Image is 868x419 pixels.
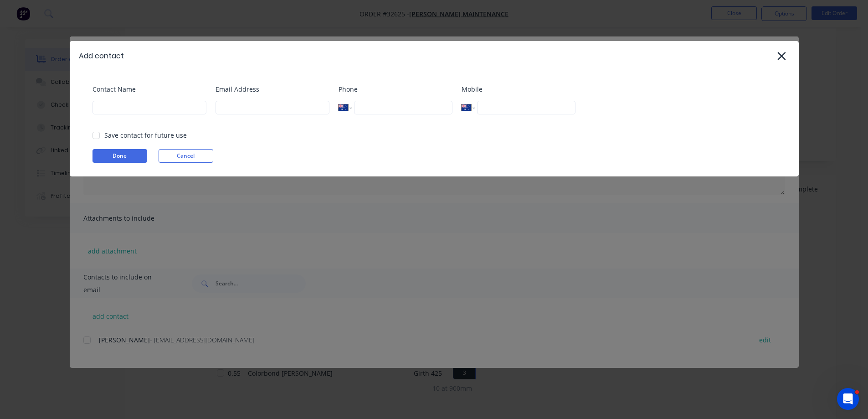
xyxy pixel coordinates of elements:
[104,130,187,140] div: Save contact for future use
[159,149,213,163] button: Cancel
[92,149,147,163] button: Done
[837,388,859,410] iframe: Intercom live chat
[79,51,124,62] div: Add contact
[216,84,329,94] label: Email Address
[339,84,452,94] label: Phone
[92,84,206,94] label: Contact Name
[462,84,575,94] label: Mobile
